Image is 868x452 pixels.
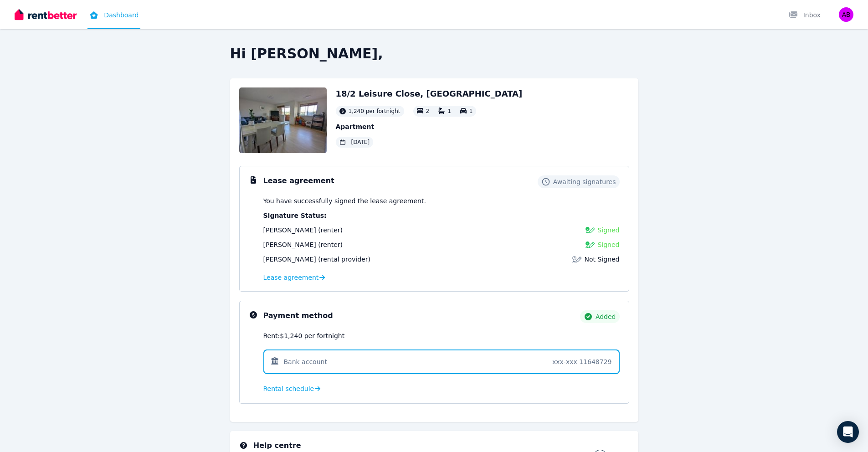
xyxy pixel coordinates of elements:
[597,240,619,249] span: Signed
[837,421,859,443] div: Open Intercom Messenger
[263,273,319,282] span: Lease agreement
[263,240,343,249] div: (renter)
[553,177,616,186] span: Awaiting signatures
[336,87,523,100] h2: 18/2 Leisure Close, [GEOGRAPHIC_DATA]
[447,108,451,114] span: 1
[351,139,370,146] span: [DATE]
[596,312,616,321] span: Added
[239,87,327,153] img: Property Url
[426,108,430,114] span: 2
[263,241,316,248] span: [PERSON_NAME]
[789,10,821,20] div: Inbox
[263,211,620,220] p: Signature Status:
[349,108,401,115] span: 1,240 per fortnight
[263,175,334,186] h3: Lease agreement
[839,7,853,22] img: Amrithnath Sreedevi Babu
[586,226,595,235] img: Signed Lease
[263,273,325,282] a: Lease agreement
[263,384,314,393] span: Rental schedule
[336,122,523,131] p: Apartment
[586,240,595,249] img: Signed Lease
[469,108,473,114] span: 1
[263,226,343,235] div: (renter)
[253,440,590,451] h3: Help centre
[584,255,619,264] span: Not Signed
[230,46,638,62] h2: Hi [PERSON_NAME],
[263,310,333,321] h3: Payment method
[263,256,316,263] span: [PERSON_NAME]
[597,226,619,235] span: Signed
[15,8,77,21] img: RentBetter
[263,384,321,393] a: Rental schedule
[572,255,581,264] img: Lease not signed
[263,255,370,264] div: (rental provider)
[263,226,316,234] span: [PERSON_NAME]
[263,196,620,205] p: You have successfully signed the lease agreement.
[263,331,620,340] div: Rent: $1,240 per fortnight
